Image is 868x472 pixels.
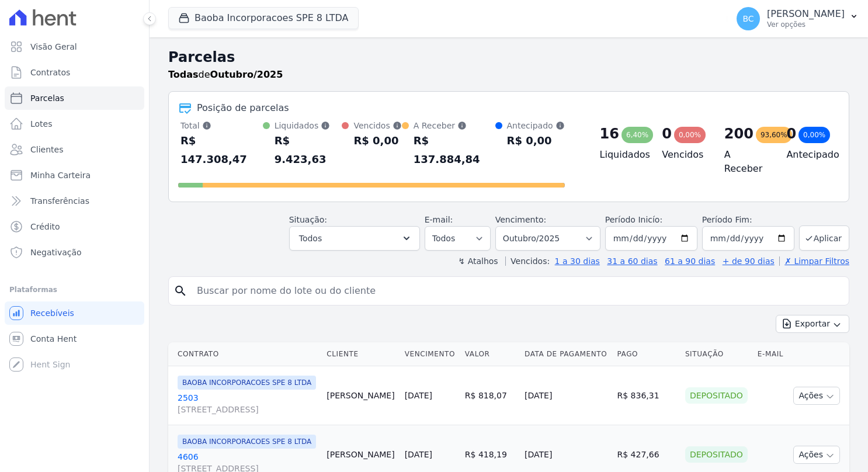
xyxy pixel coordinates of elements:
h2: Parcelas [168,47,849,68]
div: R$ 0,00 [353,131,401,150]
span: Negativação [30,247,82,258]
span: Clientes [30,144,63,155]
button: Aplicar [799,225,849,251]
h4: Liquidados [600,148,644,162]
h4: A Receber [724,148,768,176]
div: 6,40% [622,127,653,143]
th: Vencimento [400,342,460,366]
a: [DATE] [405,391,432,400]
label: Vencimento: [495,215,546,224]
span: Minha Carteira [30,169,91,181]
th: Cliente [322,342,400,366]
div: 93,60% [756,127,792,143]
a: ✗ Limpar Filtros [779,256,849,266]
div: 0 [786,124,796,143]
div: Total [180,120,263,131]
span: Parcelas [30,92,64,104]
a: Minha Carteira [5,164,144,187]
th: Valor [460,342,520,366]
div: 16 [600,124,619,143]
div: R$ 137.884,84 [414,131,495,169]
a: Contratos [5,61,144,84]
label: Vencidos: [505,256,550,266]
th: Contrato [168,342,322,366]
a: Visão Geral [5,35,144,58]
strong: Outubro/2025 [210,69,283,80]
input: Buscar por nome do lote ou do cliente [190,279,844,303]
span: Recebíveis [30,307,74,319]
button: Ações [793,387,840,405]
button: Ações [793,446,840,464]
span: Contratos [30,67,70,78]
a: + de 90 dias [723,256,775,266]
a: Parcelas [5,86,144,110]
div: Plataformas [9,283,140,297]
td: [PERSON_NAME] [322,366,400,425]
th: E-mail [753,342,789,366]
div: Posição de parcelas [197,101,289,115]
a: Recebíveis [5,301,144,325]
span: Conta Hent [30,333,77,345]
div: 0 [662,124,672,143]
a: 61 a 90 dias [665,256,715,266]
div: R$ 9.423,63 [275,131,342,169]
div: 200 [724,124,754,143]
button: BC [PERSON_NAME] Ver opções [727,2,868,35]
div: Liquidados [275,120,342,131]
a: Clientes [5,138,144,161]
p: Ver opções [767,20,845,29]
span: Todos [299,231,322,245]
div: Vencidos [353,120,401,131]
a: Transferências [5,189,144,213]
button: Todos [289,226,420,251]
label: Período Inicío: [605,215,662,224]
a: [DATE] [405,450,432,459]
span: Crédito [30,221,60,232]
th: Situação [680,342,753,366]
td: R$ 818,07 [460,366,520,425]
p: de [168,68,283,82]
span: BAOBA INCORPORACOES SPE 8 LTDA [178,435,316,449]
div: Depositado [685,446,748,463]
td: [DATE] [520,366,612,425]
button: Baoba Incorporacoes SPE 8 LTDA [168,7,359,29]
div: Depositado [685,387,748,404]
div: A Receber [414,120,495,131]
span: Transferências [30,195,89,207]
td: R$ 836,31 [612,366,680,425]
a: Conta Hent [5,327,144,350]
a: Crédito [5,215,144,238]
i: search [173,284,188,298]
span: Visão Geral [30,41,77,53]
span: BC [743,15,754,23]
label: E-mail: [425,215,453,224]
label: Situação: [289,215,327,224]
th: Data de Pagamento [520,342,612,366]
label: ↯ Atalhos [458,256,498,266]
span: Lotes [30,118,53,130]
strong: Todas [168,69,199,80]
div: Antecipado [507,120,565,131]
p: [PERSON_NAME] [767,8,845,20]
div: R$ 147.308,47 [180,131,263,169]
button: Exportar [776,315,849,333]
a: Lotes [5,112,144,136]
span: BAOBA INCORPORACOES SPE 8 LTDA [178,376,316,390]
a: 1 a 30 dias [555,256,600,266]
a: Negativação [5,241,144,264]
div: 0,00% [798,127,830,143]
h4: Antecipado [786,148,830,162]
div: R$ 0,00 [507,131,565,150]
span: [STREET_ADDRESS] [178,404,317,415]
th: Pago [612,342,680,366]
a: 31 a 60 dias [607,256,657,266]
h4: Vencidos [662,148,706,162]
div: 0,00% [674,127,706,143]
label: Período Fim: [702,214,794,226]
a: 2503[STREET_ADDRESS] [178,392,317,415]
